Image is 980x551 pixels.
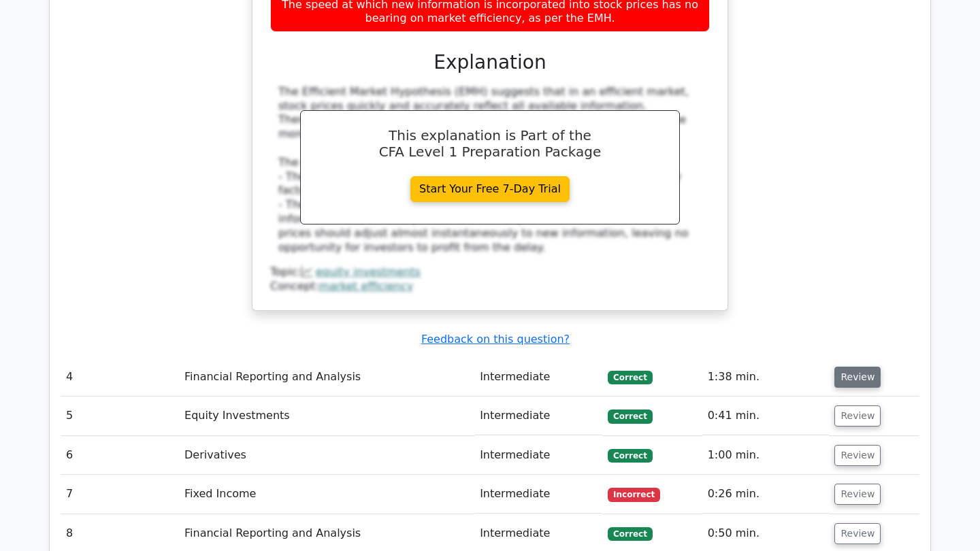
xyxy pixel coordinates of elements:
span: Correct [608,410,652,423]
a: market efficiency [319,280,414,293]
td: 1:00 min. [702,436,830,475]
td: Intermediate [474,475,602,514]
span: Correct [608,371,652,384]
button: Review [834,405,881,427]
td: Equity Investments [179,397,474,435]
td: 0:26 min. [702,475,830,514]
td: 4 [61,358,179,397]
td: Derivatives [179,436,474,475]
a: equity investments [316,265,421,278]
td: Intermediate [474,436,602,475]
button: Review [834,523,881,544]
h3: Explanation [278,51,702,74]
td: Fixed Income [179,475,474,514]
td: Intermediate [474,358,602,397]
span: Correct [608,449,652,463]
a: Feedback on this question? [421,333,570,346]
span: Incorrect [608,488,660,501]
button: Review [834,367,881,388]
td: 0:41 min. [702,397,830,435]
div: Concept: [270,280,710,294]
td: 1:38 min. [702,358,830,397]
td: 7 [61,475,179,514]
div: Topic: [270,265,710,280]
button: Review [834,445,881,466]
div: The Efficient Market Hypothesis (EMH) suggests that in an efficient market, stock prices quickly ... [278,85,702,255]
span: Correct [608,527,652,541]
td: 5 [61,397,179,435]
td: 6 [61,436,179,475]
td: Financial Reporting and Analysis [179,358,474,397]
button: Review [834,484,881,505]
td: Intermediate [474,397,602,435]
a: Start Your Free 7-Day Trial [410,176,570,202]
